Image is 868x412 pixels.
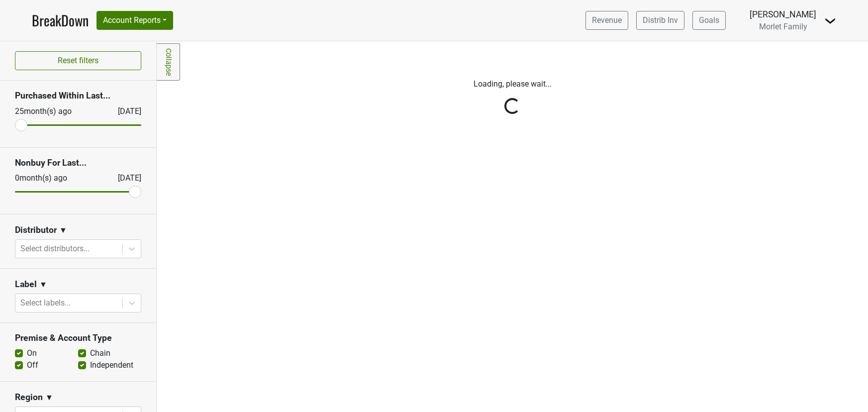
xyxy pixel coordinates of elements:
[236,78,788,90] p: Loading, please wait...
[32,10,89,31] a: BreakDown
[585,11,628,30] a: Revenue
[157,43,180,81] a: Collapse
[692,11,726,30] a: Goals
[759,22,807,31] span: Morlet Family
[96,11,173,30] button: Account Reports
[750,8,816,21] div: [PERSON_NAME]
[636,11,684,30] a: Distrib Inv
[824,15,836,27] img: Dropdown Menu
